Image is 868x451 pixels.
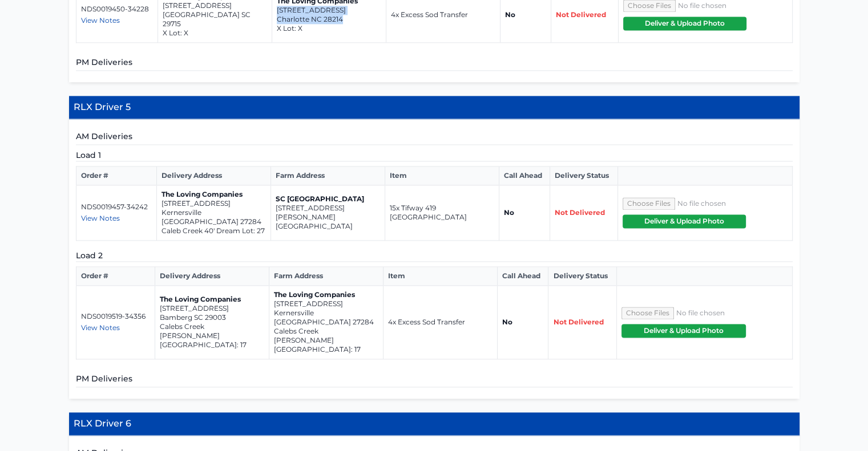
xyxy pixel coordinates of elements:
span: View Notes [81,16,120,25]
th: Call Ahead [499,166,550,185]
td: 15x Tifway 419 [GEOGRAPHIC_DATA] [385,185,499,241]
th: Order # [76,267,155,286]
p: X Lot: X [163,29,267,38]
p: The Loving Companies [162,190,266,199]
button: Deliver & Upload Photo [621,324,746,338]
strong: No [504,208,514,217]
p: Caleb Creek 40' Dream Lot: 27 [162,226,266,235]
p: NDS0019519-34356 [81,312,150,321]
h5: Load 1 [76,149,793,161]
span: Not Delivered [553,318,603,326]
p: [STREET_ADDRESS] [162,199,266,208]
button: Deliver & Upload Photo [623,214,746,228]
p: Kernersville [GEOGRAPHIC_DATA] 27284 [162,208,266,226]
p: Calebs Creek [PERSON_NAME][GEOGRAPHIC_DATA]: 17 [274,327,378,354]
p: [STREET_ADDRESS] [274,299,378,308]
p: [STREET_ADDRESS] [277,6,381,15]
button: Deliver & Upload Photo [623,17,746,30]
h5: PM Deliveries [76,373,793,387]
th: Delivery Address [157,166,271,185]
p: The Loving Companies [274,290,378,299]
p: X Lot: X [277,24,381,33]
strong: No [502,318,512,326]
p: [STREET_ADDRESS][PERSON_NAME] [276,204,380,222]
p: NDS0019450-34228 [81,5,153,14]
p: NDS0019457-34242 [81,202,152,212]
span: Not Delivered [556,10,606,19]
th: Item [383,267,497,286]
span: View Notes [81,214,120,222]
p: [STREET_ADDRESS] [163,1,267,10]
th: Delivery Status [548,267,616,286]
p: Calebs Creek [PERSON_NAME][GEOGRAPHIC_DATA]: 17 [160,322,264,350]
h5: PM Deliveries [76,56,793,71]
th: Order # [76,166,157,185]
p: The Loving Companies [160,295,264,304]
p: SC [GEOGRAPHIC_DATA] [276,194,380,204]
p: Bamberg SC 29003 [160,313,264,322]
th: Delivery Status [550,166,618,185]
p: [GEOGRAPHIC_DATA] SC 29715 [163,10,267,29]
p: [STREET_ADDRESS] [160,304,264,313]
p: [GEOGRAPHIC_DATA] [276,222,380,231]
th: Farm Address [271,166,385,185]
h4: RLX Driver 5 [69,96,800,119]
td: 4x Excess Sod Transfer [383,286,497,359]
span: View Notes [81,323,120,332]
p: Charlotte NC 28214 [277,15,381,24]
h4: RLX Driver 6 [69,412,800,436]
h5: Load 2 [76,250,793,262]
h5: AM Deliveries [76,131,793,145]
span: Not Delivered [555,208,605,217]
p: Kernersville [GEOGRAPHIC_DATA] 27284 [274,308,378,327]
th: Delivery Address [155,267,269,286]
th: Call Ahead [497,267,548,286]
strong: No [505,10,515,19]
th: Item [385,166,499,185]
th: Farm Address [269,267,383,286]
